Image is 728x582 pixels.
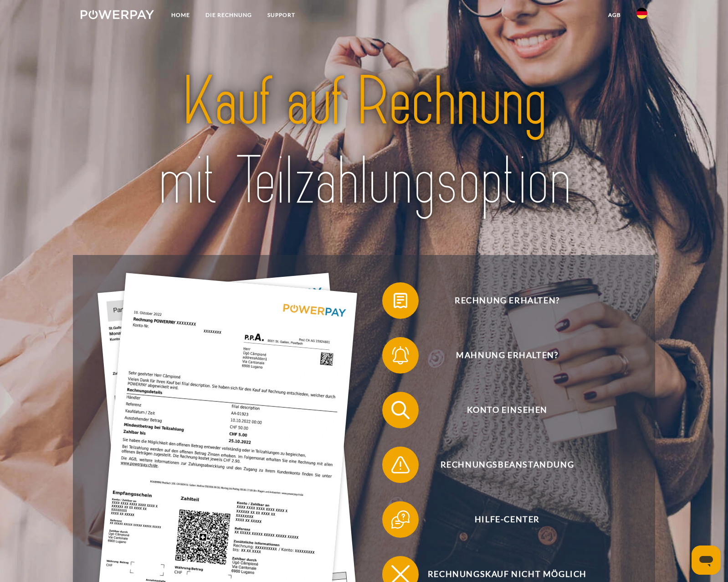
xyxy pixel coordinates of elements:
span: Rechnungsbeanstandung [395,447,619,483]
iframe: Schaltfläche zum Öffnen des Messaging-Fensters [692,546,721,575]
span: Hilfe-Center [395,501,619,538]
a: DIE RECHNUNG [198,7,260,23]
a: agb [600,7,629,23]
button: Hilfe-Center [382,501,619,538]
span: Rechnung erhalten? [395,282,619,319]
img: title-powerpay_de.svg [108,58,620,225]
img: qb_bill.svg [389,289,412,312]
a: Home [164,7,198,23]
img: qb_bell.svg [389,344,412,367]
img: logo-powerpay-white.svg [81,10,154,19]
span: Mahnung erhalten? [395,337,619,374]
span: Konto einsehen [395,392,619,428]
a: SUPPORT [260,7,303,23]
img: qb_help.svg [389,508,412,531]
button: Mahnung erhalten? [382,337,619,374]
button: Rechnung erhalten? [382,282,619,319]
button: Konto einsehen [382,392,619,428]
img: de [636,8,647,19]
img: qb_warning.svg [389,453,412,476]
button: Rechnungsbeanstandung [382,447,619,483]
img: qb_search.svg [389,399,412,421]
